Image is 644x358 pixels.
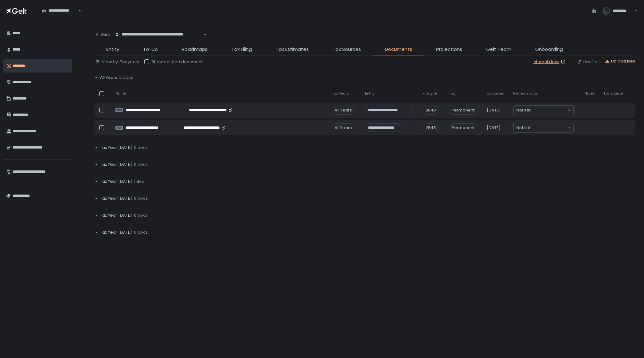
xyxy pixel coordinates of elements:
[449,123,477,132] span: Permanent
[100,179,132,184] span: Tax Year [DATE]
[486,46,511,53] span: Gelt Team
[100,196,132,201] span: Tax Year [DATE]
[134,179,144,184] span: 1 doc
[119,75,133,80] span: 2 docs
[514,106,573,115] div: Search for option
[365,91,375,96] span: Entity
[423,123,439,132] div: 2848
[143,46,158,53] span: To-Do
[530,107,567,113] input: Search for option
[134,145,148,150] span: 0 docs
[96,59,139,65] button: View by: Tax years
[94,28,111,41] button: Back
[514,123,573,133] div: Search for option
[100,162,132,167] span: Tax Year [DATE]
[134,162,148,167] span: 0 docs
[533,59,567,65] a: Internal docs
[385,46,412,53] span: Documents
[530,125,567,131] input: Search for option
[423,91,437,96] span: File type
[577,59,600,65] button: Link files
[38,4,82,18] div: Search for option
[42,14,78,20] input: Search for option
[115,91,126,96] span: Name
[516,125,530,131] span: Not set
[333,46,361,53] span: Tax Sources
[276,46,309,53] span: Tax Estimates
[182,46,208,53] span: Roadmaps
[487,125,501,131] span: [DATE]
[513,91,538,96] span: Review Status
[535,46,563,53] span: Onboarding
[111,28,207,41] div: Search for option
[100,230,132,235] span: Tax Year [DATE]
[332,123,355,132] div: All Years
[436,46,462,53] span: Projections
[106,46,119,53] span: Entity
[516,107,530,113] span: Not set
[115,37,203,44] input: Search for option
[231,46,252,53] span: Tax Filing
[100,75,117,80] span: All Years
[134,230,148,235] span: 0 docs
[487,91,504,96] span: Uploaded
[603,91,623,96] span: Tax Source
[100,213,132,218] span: Tax Year [DATE]
[487,107,501,113] span: [DATE]
[94,32,111,37] div: Back
[423,106,439,115] div: 2848
[134,196,148,201] span: 0 docs
[332,106,355,115] div: All Years
[449,91,456,96] span: Tag
[449,106,477,115] span: Permanent
[100,145,132,150] span: Tax Year [DATE]
[585,91,595,96] span: Notes
[605,58,635,64] button: Upload files
[332,91,349,96] span: Tax Years
[134,213,148,218] span: 0 docs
